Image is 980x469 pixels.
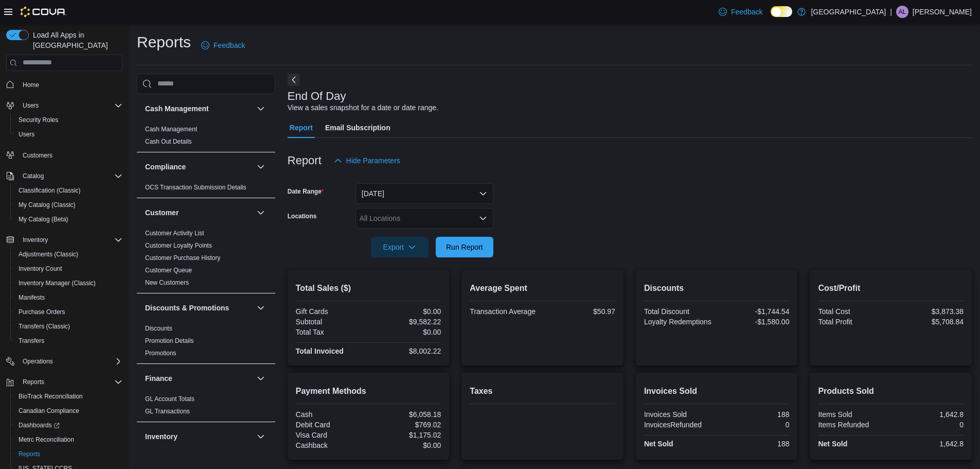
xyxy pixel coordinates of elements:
a: Customer Activity List [145,230,204,237]
img: Cova [21,7,66,17]
button: Adjustments (Classic) [10,247,127,262]
a: Customer Purchase History [145,254,221,262]
a: Transfers (Classic) [14,320,74,333]
button: Run Report [436,237,493,257]
button: Inventory [2,233,127,247]
span: Transfers (Classic) [19,322,70,331]
label: Locations [288,212,317,220]
h2: Average Spent [470,282,615,294]
h3: Finance [145,373,172,384]
button: BioTrack Reconciliation [10,389,127,404]
div: 0 [719,421,789,429]
span: Customer Activity List [145,229,204,237]
span: GL Account Totals [145,395,194,403]
span: Operations [19,355,122,368]
span: Home [19,78,122,91]
a: Customer Queue [145,267,192,274]
div: InvoicesRefunded [644,421,715,429]
div: $1,175.02 [370,431,441,439]
a: Home [19,79,43,91]
a: Customer Loyalty Points [145,242,212,249]
button: Inventory [255,430,267,443]
span: Manifests [19,293,45,302]
button: Users [2,98,127,113]
h2: Taxes [470,385,615,397]
strong: Net Sold [644,440,673,448]
button: Reports [2,375,127,389]
a: Feedback [197,35,249,56]
span: Promotion Details [145,337,194,345]
span: Discounts [145,324,172,333]
a: Cash Out Details [145,138,192,145]
a: OCS Transaction Submission Details [145,184,246,191]
span: Report [290,117,313,138]
div: Invoices Sold [644,410,715,419]
span: Operations [23,357,53,366]
div: Total Discount [644,307,715,316]
button: Open list of options [479,214,487,222]
button: Cash Management [145,103,253,114]
div: Subtotal [296,318,366,326]
button: Transfers (Classic) [10,319,127,334]
button: Reports [19,376,48,388]
div: Discounts & Promotions [137,322,275,363]
button: Customer [145,207,253,218]
a: Users [14,128,39,141]
div: 0 [893,421,964,429]
h2: Total Sales ($) [296,282,441,294]
button: Discounts & Promotions [255,302,267,314]
a: Adjustments (Classic) [14,248,82,260]
button: Finance [255,372,267,385]
button: Hide Parameters [330,150,404,171]
div: Loyalty Redemptions [644,318,715,326]
span: Dashboards [14,419,122,431]
span: AL [899,6,906,18]
div: Customer [137,227,275,293]
span: Users [23,101,39,110]
a: Inventory Manager (Classic) [14,277,100,289]
button: Discounts & Promotions [145,303,253,313]
h3: Compliance [145,162,186,172]
div: Total Profit [818,318,888,326]
div: Total Tax [296,328,366,336]
div: Cash Management [137,123,275,152]
a: Transfers [14,335,48,347]
strong: Net Sold [818,440,847,448]
span: BioTrack Reconciliation [14,390,122,403]
span: Home [23,81,39,89]
span: Metrc Reconciliation [19,436,74,444]
div: Cashback [296,441,366,449]
span: Promotions [145,349,176,357]
button: Customers [2,148,127,163]
h2: Products Sold [818,385,964,397]
span: Reports [14,448,122,460]
button: Inventory [19,234,52,246]
span: Reports [19,376,122,388]
span: Canadian Compliance [19,407,79,415]
span: Transfers (Classic) [14,320,122,333]
span: My Catalog (Beta) [19,215,68,223]
span: Email Subscription [325,117,390,138]
div: Compliance [137,181,275,198]
a: GL Transactions [145,408,190,415]
h2: Payment Methods [296,385,441,397]
span: Run Report [446,242,483,252]
button: My Catalog (Beta) [10,212,127,227]
button: Operations [19,355,57,368]
span: Adjustments (Classic) [19,250,78,258]
div: Items Sold [818,410,888,419]
span: Reports [23,378,44,386]
span: Load All Apps in [GEOGRAPHIC_DATA] [29,30,122,50]
span: Security Roles [14,114,122,126]
div: $0.00 [370,307,441,316]
div: $8,002.22 [370,347,441,355]
button: Compliance [145,162,253,172]
span: Cash Out Details [145,137,192,146]
h3: Customer [145,207,179,218]
a: BioTrack Reconciliation [14,390,87,403]
span: Customer Queue [145,266,192,274]
a: Metrc Reconciliation [14,433,78,446]
h3: Cash Management [145,103,209,114]
a: Canadian Compliance [14,405,83,417]
span: Inventory Count [19,265,62,273]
